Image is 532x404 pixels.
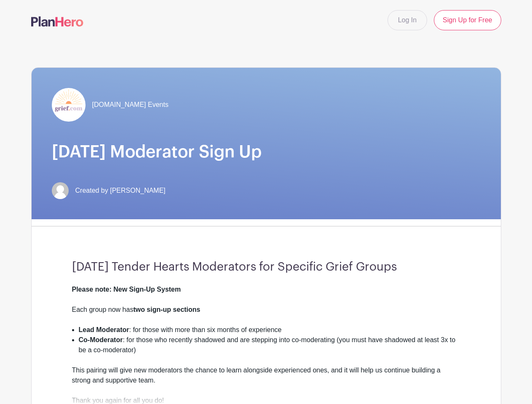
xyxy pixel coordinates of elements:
[72,305,460,325] div: Each group now has
[79,336,123,343] strong: Co-Moderator
[92,100,168,110] span: [DOMAIN_NAME] Events
[52,142,481,162] h1: [DATE] Moderator Sign Up
[79,325,460,335] li: : for those with more than six months of experience
[75,186,166,196] span: Created by [PERSON_NAME]
[434,10,501,30] a: Sign Up for Free
[133,306,200,313] strong: two sign-up sections
[79,326,129,333] strong: Lead Moderator
[52,88,86,122] img: grief-logo-planhero.png
[388,10,427,30] a: Log In
[31,16,83,27] img: logo-507f7623f17ff9eddc593b1ce0a138ce2505c220e1c5a4e2b4648c50719b7d32.svg
[72,260,460,274] h3: [DATE] Tender Hearts Moderators for Specific Grief Groups
[79,335,460,365] li: : for those who recently shadowed and are stepping into co-moderating (you must have shadowed at ...
[72,286,181,293] strong: Please note: New Sign-Up System
[52,182,69,199] img: default-ce2991bfa6775e67f084385cd625a349d9dcbb7a52a09fb2fda1e96e2d18dcdb.png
